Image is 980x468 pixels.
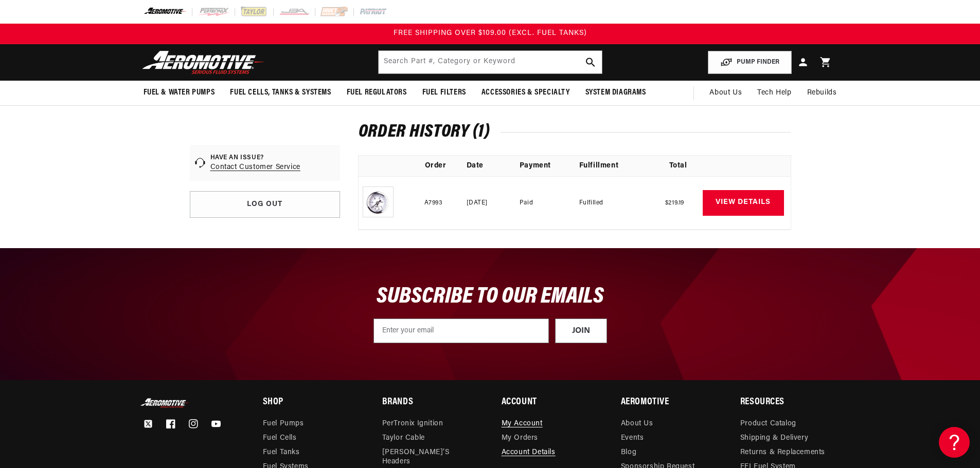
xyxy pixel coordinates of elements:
a: Contact Customer Service [210,162,300,173]
th: Total [654,156,703,176]
time: [DATE] [467,200,488,206]
a: View details [703,190,784,216]
img: Aeromotive [139,50,268,74]
span: SUBSCRIBE TO OUR EMAILS [377,285,604,308]
th: Payment [520,156,579,176]
a: About Us [621,419,653,431]
summary: Fuel Regulators [339,81,415,105]
a: Log out [190,191,340,218]
a: My Account [502,419,543,431]
summary: System Diagrams [578,81,654,105]
td: $219.19 [654,176,703,229]
a: PerTronix Ignition [382,419,443,431]
summary: Fuel Cells, Tanks & Systems [222,81,338,105]
div: HAVE AN ISSUE? [210,154,300,162]
img: Fuel Pressure Gauges - 0-100psi [363,186,394,217]
button: JOIN [555,319,607,343]
summary: Fuel Filters [415,81,474,105]
input: Search by Part Number, Category or Keyword [379,51,602,73]
a: Product Catalog [740,419,796,431]
a: Shipping & Delivery [740,431,808,445]
summary: Accessories & Specialty [474,81,578,105]
a: Blog [621,445,636,460]
span: Rebuilds [807,87,837,99]
h1: Order history (1) [359,124,791,141]
summary: Rebuilds [799,81,845,105]
a: My Orders [502,431,538,445]
th: Fulfillment [579,156,654,176]
span: About Us [709,89,742,97]
a: About Us [702,81,750,105]
span: Fuel & Water Pumps [144,87,215,98]
a: Fuel Tanks [263,445,300,460]
a: Returns & Replacements [740,445,825,460]
summary: Fuel & Water Pumps [136,81,223,105]
summary: Tech Help [750,81,799,105]
td: A7993 [405,176,467,229]
button: search button [579,51,602,73]
a: Fuel Pumps [263,419,304,431]
span: System Diagrams [585,87,646,98]
th: Date [467,156,520,176]
a: Events [621,431,644,445]
span: Fuel Filters [422,87,466,98]
td: Paid [520,176,579,229]
a: Fuel Cells [263,431,297,445]
td: Fulfilled [579,176,654,229]
span: Fuel Cells, Tanks & Systems [230,87,331,98]
a: Taylor Cable [382,431,425,445]
span: Tech Help [757,87,791,99]
span: Fuel Regulators [347,87,407,98]
span: FREE SHIPPING OVER $109.00 (EXCL. FUEL TANKS) [394,29,587,37]
a: Account Details [502,445,556,460]
img: Aeromotive [139,398,191,408]
th: Order [405,156,467,176]
button: PUMP FINDER [708,51,792,74]
span: Accessories & Specialty [482,87,570,98]
input: Enter your email [373,319,549,343]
